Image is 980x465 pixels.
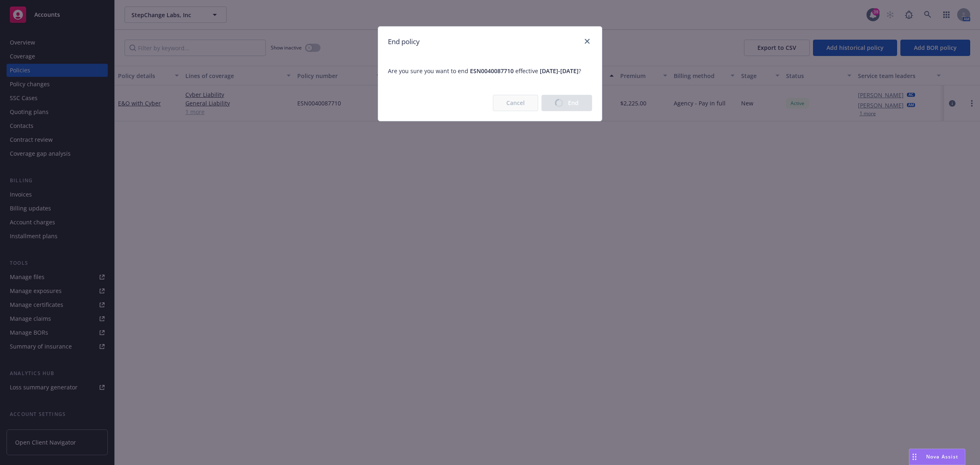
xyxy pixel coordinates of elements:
span: Nova Assist [926,453,958,460]
div: Drag to move [909,449,920,465]
button: Nova Assist [909,449,965,465]
span: [DATE] - [DATE] [540,67,579,75]
h1: End policy [388,36,420,47]
span: Are you sure you want to end effective ? [378,57,602,85]
span: ESN0040087710 [470,67,514,75]
a: close [582,36,592,46]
